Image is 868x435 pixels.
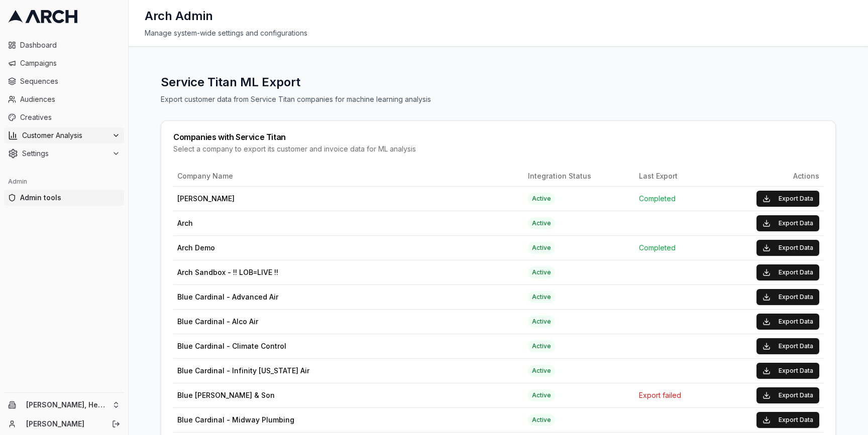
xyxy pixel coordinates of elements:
button: Customer Analysis [4,127,124,143]
button: Settings [4,146,124,162]
span: Dashboard [20,40,120,50]
td: [PERSON_NAME] [173,186,524,211]
span: Audiences [20,94,120,104]
span: Active [528,266,555,278]
button: Export Data [756,215,819,231]
span: Active [528,389,555,401]
a: Dashboard [4,37,124,53]
button: Export Data [756,387,819,403]
span: [PERSON_NAME], Heating, Cooling and Drains [26,400,108,409]
th: Actions [713,166,823,186]
span: Admin tools [20,193,120,203]
div: Companies with Service Titan [173,133,823,141]
span: Creatives [20,112,120,122]
button: Export Data [756,314,819,330]
th: Company Name [173,166,524,186]
button: Export Data [756,338,819,354]
span: Active [528,414,555,426]
span: Customer Analysis [22,130,108,140]
a: Admin tools [4,190,124,206]
td: Blue Cardinal - Climate Control [173,334,524,358]
button: Log out [109,417,123,431]
td: Arch Demo [173,235,524,260]
span: Active [528,242,555,254]
a: Audiences [4,91,124,107]
span: Active [528,365,555,377]
span: Campaigns [20,58,120,68]
a: Sequences [4,73,124,89]
th: Last Export [635,166,713,186]
span: Active [528,217,555,229]
div: Select a company to export its customer and invoice data for ML analysis [173,144,823,154]
a: [PERSON_NAME] [26,419,101,429]
td: Arch Sandbox - !! LOB=LIVE !! [173,260,524,284]
button: Export Data [756,264,819,280]
td: Arch [173,211,524,235]
button: Export Data [756,240,819,256]
span: Active [528,291,555,303]
span: Export failed [639,391,681,399]
span: Active [528,193,555,205]
a: Campaigns [4,55,124,71]
span: Active [528,340,555,352]
td: Blue Cardinal - Infinity [US_STATE] Air [173,358,524,383]
h1: Arch Admin [145,8,213,24]
h1: Service Titan ML Export [161,74,836,90]
td: Blue Cardinal - Advanced Air [173,284,524,309]
th: Integration Status [524,166,635,186]
span: Sequences [20,76,120,86]
button: Export Data [756,363,819,379]
button: Export Data [756,412,819,428]
span: Active [528,316,555,328]
td: Blue Cardinal - Midway Plumbing [173,407,524,432]
button: Export Data [756,289,819,305]
div: Admin [4,174,124,190]
a: Creatives [4,109,124,125]
td: Blue Cardinal - Alco Air [173,309,524,334]
span: Completed [639,194,676,203]
span: Completed [639,243,676,252]
button: [PERSON_NAME], Heating, Cooling and Drains [4,397,124,413]
p: Export customer data from Service Titan companies for machine learning analysis [161,94,836,104]
div: Manage system-wide settings and configurations [145,28,852,38]
td: Blue [PERSON_NAME] & Son [173,383,524,407]
button: Export Data [756,191,819,207]
span: Settings [22,149,108,159]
